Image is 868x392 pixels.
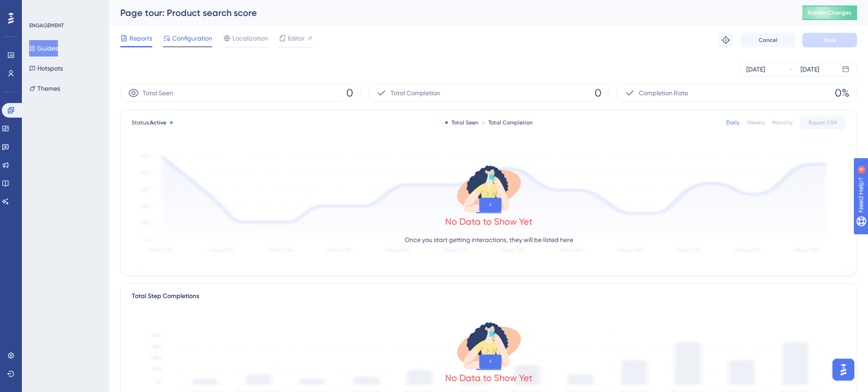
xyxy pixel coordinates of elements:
div: ENGAGEMENT [29,22,64,29]
span: 0 [346,86,353,100]
span: Reports [129,33,152,44]
div: [DATE] [801,64,819,75]
span: Localization [232,33,268,44]
span: Export CSV [809,119,837,126]
button: Export CSV [800,115,846,130]
span: Active [150,119,166,126]
div: [DATE] [746,64,765,75]
div: 4 [63,5,66,12]
span: Editor [288,33,305,44]
button: Guides [29,40,58,57]
div: No Data to Show Yet [445,215,533,228]
span: Total Completion [390,88,440,98]
span: Status: [132,119,166,126]
span: Completion Rate [639,88,688,98]
div: Total Step Completions [132,291,199,302]
div: Page tour: Product search score [120,6,780,19]
span: 0% [835,86,849,100]
span: Total Seen [143,88,173,98]
div: Daily [726,119,740,126]
div: No Data to Show Yet [445,371,533,384]
button: Publish Changes [802,5,857,20]
button: Themes [29,80,60,97]
button: Cancel [740,33,795,47]
span: Publish Changes [808,9,852,16]
div: Weekly [747,119,765,126]
span: 0 [595,86,601,100]
span: Save [823,36,836,44]
iframe: UserGuiding AI Assistant Launcher [830,356,857,383]
p: Once you start getting interactions, they will be listed here [405,234,573,245]
span: Cancel [759,36,777,44]
div: Total Seen [445,119,478,126]
div: Monthly [772,119,793,126]
button: Save [802,33,857,47]
span: Need Help? [21,2,57,13]
span: Configuration [172,33,212,44]
div: Total Completion [482,119,533,126]
button: Hotspots [29,60,63,77]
